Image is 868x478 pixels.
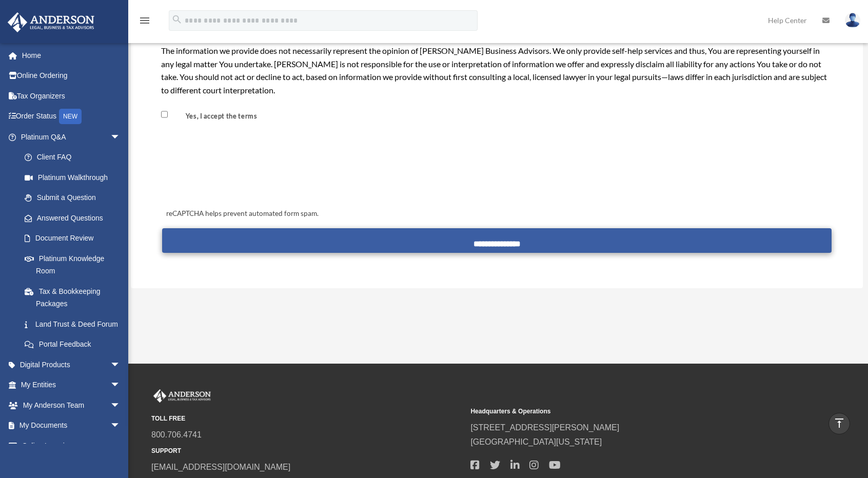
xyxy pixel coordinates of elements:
a: Order StatusNEW [7,106,136,127]
span: arrow_drop_down [110,415,131,436]
a: Online Learningarrow_drop_down [7,435,136,456]
a: [EMAIL_ADDRESS][DOMAIN_NAME] [151,463,290,471]
div: reCAPTCHA helps prevent automated form spam. [162,208,832,220]
a: Land Trust & Deed Forum [14,314,136,334]
a: [STREET_ADDRESS][PERSON_NAME] [470,423,619,432]
a: Submit a Question [14,188,136,208]
small: Headquarters & Operations [470,406,782,417]
a: My Anderson Teamarrow_drop_down [7,395,136,415]
small: TOLL FREE [151,413,463,424]
a: Platinum Walkthrough [14,167,136,188]
span: arrow_drop_down [110,395,131,416]
a: My Documentsarrow_drop_down [7,415,136,436]
label: Yes, I accept the terms [170,112,261,122]
a: 800.706.4741 [151,430,202,439]
a: vertical_align_top [828,413,850,434]
a: Portal Feedback [14,334,136,355]
a: Platinum Knowledge Room [14,248,136,281]
div: NEW [59,109,82,124]
img: User Pic [845,13,860,28]
small: SUPPORT [151,446,463,456]
span: arrow_drop_down [110,435,131,456]
img: Anderson Advisors Platinum Portal [151,389,213,403]
a: Tax & Bookkeeping Packages [14,281,136,314]
div: The information we provide does not necessarily represent the opinion of [PERSON_NAME] Business A... [161,44,833,96]
iframe: reCAPTCHA [163,147,319,187]
i: vertical_align_top [833,417,845,429]
a: My Entitiesarrow_drop_down [7,375,136,395]
img: Anderson Advisors Platinum Portal [5,12,97,32]
span: arrow_drop_down [110,354,131,375]
a: menu [139,18,151,27]
i: menu [139,14,151,27]
a: [GEOGRAPHIC_DATA][US_STATE] [470,437,602,446]
a: Tax Organizers [7,86,136,106]
span: arrow_drop_down [110,375,131,396]
a: Home [7,45,136,66]
a: Document Review [14,228,131,249]
a: Online Ordering [7,66,136,86]
a: Answered Questions [14,208,136,228]
a: Client FAQ [14,147,136,168]
span: arrow_drop_down [110,127,131,148]
a: Platinum Q&Aarrow_drop_down [7,127,136,147]
a: Digital Productsarrow_drop_down [7,354,136,375]
i: search [171,14,183,25]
